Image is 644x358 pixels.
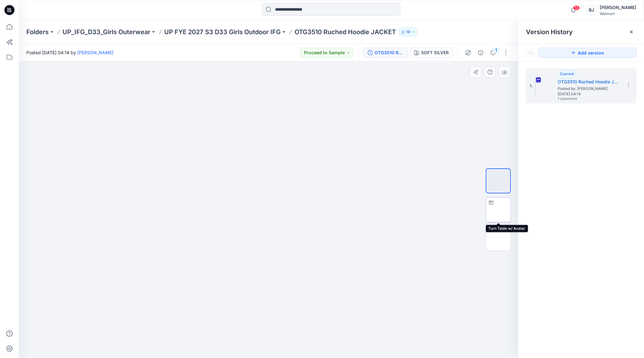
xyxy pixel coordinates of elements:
[526,48,536,58] button: Show Hidden Versions
[558,97,602,102] span: 1 comment
[629,29,634,34] button: Close
[398,28,418,36] button: 19
[558,92,620,96] span: [DATE] 04:14
[535,76,536,95] img: OTG3510 Ruched Hoodie JACKET
[488,48,498,58] button: 1
[410,48,453,58] button: SOFT SILVER
[375,49,403,56] div: OTG3510 Ruched Hoodie JACKET
[406,29,410,35] p: 19
[530,83,533,89] span: 1.
[62,28,150,36] a: UP_IFG_D33_Girls Outerwear
[538,48,636,58] button: Add version
[77,50,113,55] a: [PERSON_NAME]
[573,5,580,10] span: 13
[558,86,620,92] span: Posted by: Barbara Josvai
[421,49,449,56] div: SOFT SILVER
[26,49,113,56] span: Posted [DATE] 04:14 by
[295,28,396,36] p: OTG3510 Ruched Hoodie JACKET
[558,78,620,86] h5: OTG3510 Ruched Hoodie JACKET
[364,48,408,58] button: OTG3510 Ruched Hoodie JACKET
[600,4,636,11] div: [PERSON_NAME]
[600,11,636,16] div: Walmart
[486,171,510,191] img: Color Run 3/4 Ghost
[586,4,597,16] div: BJ
[526,28,573,36] span: Version History
[560,71,574,76] span: Current
[26,28,49,36] a: Folders
[476,48,486,58] button: Details
[164,28,281,36] a: UP FYE 2027 S3 D33 Girls Outdoor IFG
[493,47,499,53] div: 1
